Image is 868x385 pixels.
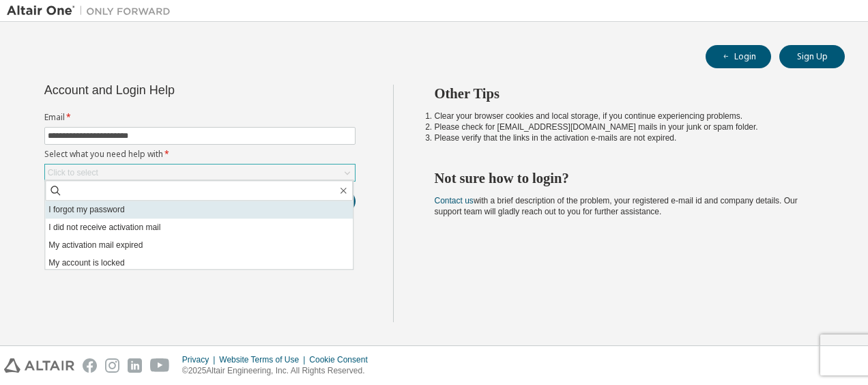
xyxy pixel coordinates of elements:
img: youtube.svg [150,358,170,373]
img: Altair One [7,4,177,18]
div: Click to select [48,167,98,178]
div: Privacy [182,354,219,365]
a: Contact us [435,196,474,205]
div: Website Terms of Use [219,354,309,365]
p: © 2025 Altair Engineering, Inc. All Rights Reserved. [182,365,376,377]
div: Account and Login Help [44,85,293,96]
li: Please verify that the links in the activation e-mails are not expired. [435,132,821,143]
div: Cookie Consent [309,354,375,365]
li: Clear your browser cookies and local storage, if you continue experiencing problems. [435,111,821,122]
img: altair_logo.svg [4,358,74,373]
img: instagram.svg [105,358,119,373]
h2: Other Tips [435,85,821,102]
span: with a brief description of the problem, your registered e-mail id and company details. Our suppo... [435,196,798,216]
h2: Not sure how to login? [435,169,821,187]
button: Login [706,45,771,68]
li: Please check for [EMAIL_ADDRESS][DOMAIN_NAME] mails in your junk or spam folder. [435,122,821,132]
label: Select what you need help with [44,149,356,160]
label: Email [44,112,356,123]
div: Click to select [45,165,355,181]
img: facebook.svg [83,358,97,373]
img: linkedin.svg [128,358,142,373]
button: Sign Up [779,45,845,68]
li: I forgot my password [45,201,353,218]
